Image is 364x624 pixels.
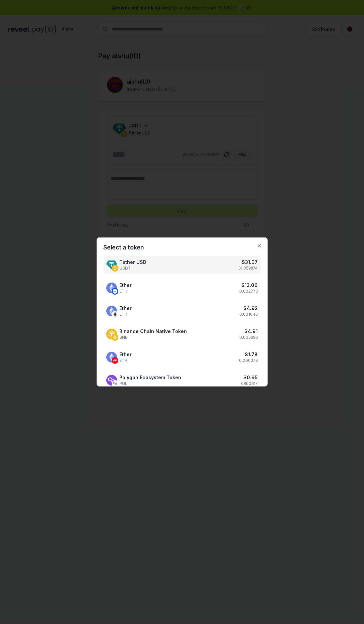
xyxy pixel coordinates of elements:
[244,305,258,312] h3: $ 4.92
[112,334,118,341] img: Binance Chain Native Token
[120,282,132,289] span: Ether
[120,289,132,294] span: ETH
[112,288,118,295] img: Ether
[106,306,117,316] img: Ether
[120,381,181,386] span: POL
[120,328,187,335] span: Binance Chain Native Token
[120,312,132,317] span: ETH
[245,351,258,358] h3: $ 1.78
[244,374,258,381] h3: $ 0.95
[240,335,258,340] p: 0.005696
[106,259,117,270] img: Tether USD
[120,374,181,381] span: Polygon Ecosystem Token
[112,265,118,272] img: Tether USD
[241,381,258,386] p: 3.800617
[120,358,132,363] span: ETH
[120,258,147,266] span: Tether USD
[240,289,258,294] p: 0.002778
[120,351,132,358] span: Ether
[120,266,147,271] span: USDT
[120,335,187,340] span: BNB
[242,282,258,289] h3: $ 13.06
[112,357,118,364] img: Ether
[106,352,117,362] img: Ether
[112,380,118,387] img: Polygon Ecosystem Token
[239,358,258,363] p: 0.000378
[104,244,261,250] h2: Select a token
[120,305,132,312] span: Ether
[242,258,258,266] h3: $ 31.07
[245,328,258,335] h3: $ 4.91
[106,329,117,339] img: Binance Chain Native Token
[106,283,117,293] img: Ether
[106,375,117,386] img: Polygon Ecosystem Token
[239,266,258,271] p: 31.059874
[112,311,118,318] img: Ether
[240,312,258,317] p: 0.001048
